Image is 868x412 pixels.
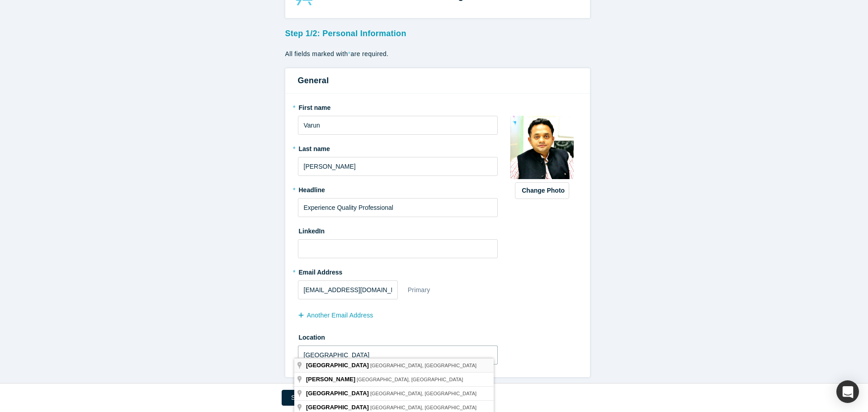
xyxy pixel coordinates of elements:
input: Partner, CEO [298,198,498,217]
span: [GEOGRAPHIC_DATA], [GEOGRAPHIC_DATA] [370,405,476,410]
span: [GEOGRAPHIC_DATA], [GEOGRAPHIC_DATA] [357,377,463,382]
img: Profile user default [510,116,574,179]
label: LinkedIn [298,223,325,236]
label: Email Address [298,265,343,277]
label: Location [298,330,498,342]
button: Change Photo [515,182,569,199]
label: Last name [298,141,498,154]
label: Headline [298,182,498,195]
p: All fields marked with are required. [285,49,590,59]
span: [GEOGRAPHIC_DATA] [306,362,369,369]
h3: General [298,75,577,87]
span: [GEOGRAPHIC_DATA] [306,390,369,397]
label: First name [298,100,498,113]
span: [GEOGRAPHIC_DATA] [306,404,369,411]
input: Enter a location [298,346,498,365]
h3: Step 1/2: Personal Information [285,24,590,40]
button: another Email Address [298,308,383,323]
span: [PERSON_NAME] [306,376,355,383]
span: [GEOGRAPHIC_DATA], [GEOGRAPHIC_DATA] [370,391,476,396]
button: Save & Continue [282,390,348,406]
div: Primary [407,282,431,298]
span: [GEOGRAPHIC_DATA], [GEOGRAPHIC_DATA] [370,363,476,368]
